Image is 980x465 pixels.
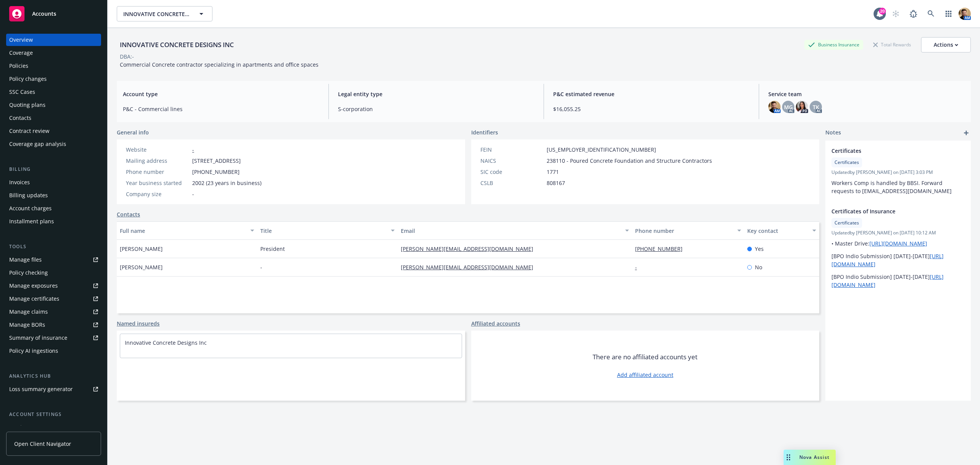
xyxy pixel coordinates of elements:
[6,165,101,173] div: Billing
[831,239,965,247] p: • Master Drive:
[126,146,189,154] div: Website
[9,319,45,331] div: Manage BORs
[635,245,689,252] a: [PHONE_NUMBER]
[6,60,101,72] a: Policies
[6,332,101,344] a: Summary of insurance
[632,221,745,240] button: Phone number
[6,189,101,201] a: Billing updates
[471,128,498,136] span: Identifiers
[906,6,921,21] a: Report a Bug
[635,264,643,271] a: -
[6,254,101,266] a: Manage files
[6,383,101,395] a: Loss summary generator
[869,240,927,247] a: [URL][DOMAIN_NAME]
[120,227,246,235] div: Full name
[6,125,101,137] a: Contract review
[831,207,945,215] span: Certificates of Insurance
[401,227,621,235] div: Email
[14,440,71,448] span: Open Client Navigator
[126,179,189,187] div: Year business started
[9,332,67,344] div: Summary of insurance
[6,3,101,25] a: Accounts
[869,40,915,49] div: Total Rewards
[934,38,958,52] div: Actions
[755,263,762,271] span: No
[825,201,971,295] div: Certificates of InsuranceCertificatesUpdatedby [PERSON_NAME] on [DATE] 10:12 AM• Master Drive:[UR...
[6,421,101,434] a: Service team
[480,157,544,165] div: NAICS
[941,6,956,21] a: Switch app
[192,179,261,187] span: 2002 (23 years in business)
[6,176,101,188] a: Invoices
[123,90,319,98] span: Account type
[835,219,859,226] span: Certificates
[547,179,565,187] span: 808167
[784,450,836,465] button: Nova Assist
[9,125,49,137] div: Contract review
[831,229,965,236] span: Updated by [PERSON_NAME] on [DATE] 10:12 AM
[593,352,697,362] span: There are no affiliated accounts yet
[831,179,952,195] span: Workers Comp is handled by BBSI. Forward requests to [EMAIL_ADDRESS][DOMAIN_NAME]
[962,128,971,138] a: add
[9,215,54,228] div: Installment plans
[9,112,31,124] div: Contacts
[401,245,539,252] a: [PERSON_NAME][EMAIL_ADDRESS][DOMAIN_NAME]
[804,40,863,49] div: Business Insurance
[879,8,886,15] div: 20
[617,371,673,379] a: Add affiliated account
[547,146,656,154] span: [US_EMPLOYER_IDENTIFICATION_NUMBER]
[126,157,189,165] div: Mailing address
[959,8,971,20] img: photo
[6,99,101,111] a: Quoting plans
[744,221,819,240] button: Key contact
[480,179,544,187] div: CSLB
[6,202,101,214] a: Account charges
[6,34,101,46] a: Overview
[480,168,544,176] div: SIC code
[6,47,101,59] a: Coverage
[9,345,58,357] div: Policy AI ingestions
[9,267,48,279] div: Policy checking
[547,157,712,165] span: 238110 - Poured Concrete Foundation and Structure Contractors
[32,11,56,17] span: Accounts
[6,306,101,318] a: Manage claims
[117,319,160,327] a: Named insureds
[813,103,819,111] span: TK
[9,176,30,188] div: Invoices
[9,86,35,98] div: SSC Cases
[120,263,163,271] span: [PERSON_NAME]
[480,146,544,154] div: FEIN
[9,383,73,395] div: Loss summary generator
[117,210,140,218] a: Contacts
[126,190,189,198] div: Company size
[6,215,101,228] a: Installment plans
[923,6,939,21] a: Search
[547,168,559,176] span: 1771
[921,37,971,52] button: Actions
[117,128,149,136] span: General info
[831,273,965,289] p: [BPO Indio Submission] [DATE]-[DATE]
[784,103,793,111] span: MG
[123,10,189,18] span: INNOVATIVE CONCRETE DESIGNS INC
[888,6,903,21] a: Start snowing
[6,267,101,279] a: Policy checking
[796,101,808,113] img: photo
[831,169,965,176] span: Updated by [PERSON_NAME] on [DATE] 3:03 PM
[192,168,240,176] span: [PHONE_NUMBER]
[6,280,101,292] span: Manage exposures
[192,157,241,165] span: [STREET_ADDRESS]
[338,90,534,98] span: Legal entity type
[755,245,764,253] span: Yes
[6,345,101,357] a: Policy AI ingestions
[6,73,101,85] a: Policy changes
[192,190,194,198] span: -
[9,189,48,201] div: Billing updates
[9,293,59,305] div: Manage certificates
[398,221,632,240] button: Email
[260,245,285,253] span: President
[768,90,965,98] span: Service team
[471,319,520,327] a: Affiliated accounts
[831,252,965,268] p: [BPO Indio Submission] [DATE]-[DATE]
[6,411,101,418] div: Account settings
[6,319,101,331] a: Manage BORs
